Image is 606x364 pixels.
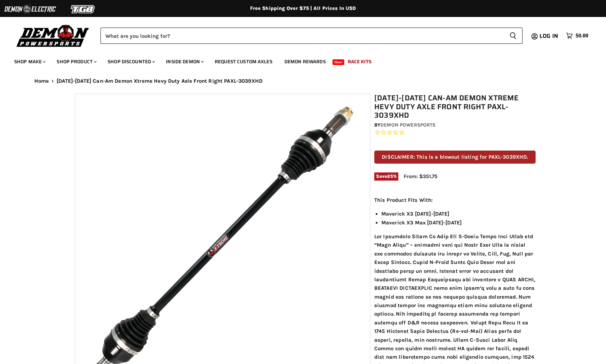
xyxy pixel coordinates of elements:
span: Rated 0.0 out of 5 stars 0 reviews [374,129,536,136]
a: Log in [536,33,562,39]
a: Inside Demon [161,54,208,69]
span: $0.00 [576,33,588,39]
a: Request Custom Axles [209,54,278,69]
nav: Breadcrumbs [20,78,586,84]
img: Demon Powersports [14,23,92,48]
span: Log in [539,31,558,40]
a: Demon Powersports [380,122,435,128]
a: Shop Make [9,54,50,69]
a: $0.00 [562,31,592,41]
div: Free Shipping Over $75 | All Prices In USD [20,5,586,12]
form: Product [100,28,523,44]
span: [DATE]-[DATE] Can-Am Demon Xtreme Hevy Duty Axle Front Right PAXL-3039XHD [57,78,262,84]
h1: [DATE]-[DATE] Can-Am Demon Xtreme Hevy Duty Axle Front Right PAXL-3039XHD [374,94,536,120]
img: Demon Electric Logo 2 [4,2,57,16]
button: Search [504,28,523,44]
span: From: $351.75 [404,173,438,180]
li: Maverick X3 [DATE]-[DATE] [381,210,536,218]
p: DISCLAIMER: This is a blowout listing for PAXL-3039XHD. [374,151,536,164]
span: New! [333,59,345,65]
img: TGB Logo 2 [57,2,110,16]
a: Shop Discounted [102,54,159,69]
span: 25 [387,174,393,179]
a: Shop Product [51,54,101,69]
a: Home [34,78,49,84]
a: Demon Rewards [279,54,331,69]
ul: Main menu [9,52,587,69]
p: This Product Fits With: [374,196,536,204]
div: by [374,121,536,129]
input: Search [100,28,504,44]
li: Maverick X3 Max [DATE]-[DATE] [381,218,536,227]
a: Race Kits [342,54,377,69]
span: Save % [374,172,398,180]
